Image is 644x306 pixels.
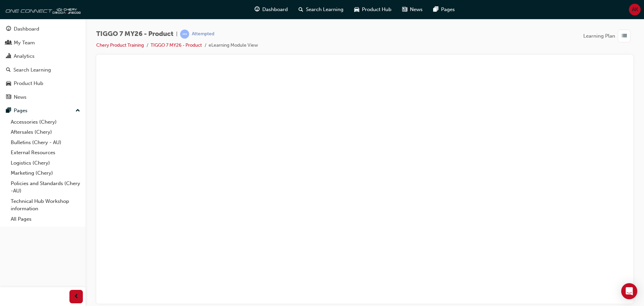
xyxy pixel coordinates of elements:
[14,93,26,101] div: News
[3,91,83,103] a: News
[249,3,293,16] a: guage-iconDashboard
[3,104,83,117] button: Pages
[6,81,11,87] span: car-icon
[14,107,28,115] div: Pages
[354,5,359,14] span: car-icon
[14,25,39,33] div: Dashboard
[96,30,173,38] span: TIGGO 7 MY26 - Product
[306,6,343,13] span: Search Learning
[3,21,83,104] button: DashboardMy TeamAnalyticsSearch LearningProduct HubNews
[6,53,11,59] span: chart-icon
[3,3,80,16] img: oneconnect
[8,127,83,137] a: Aftersales (Chery)
[13,66,51,74] div: Search Learning
[8,196,83,214] a: Technical Hub Workshop information
[14,80,43,87] div: Product Hub
[6,40,11,46] span: people-icon
[6,94,11,100] span: news-icon
[180,30,189,39] span: learningRecordVerb_ATTEMPT-icon
[96,42,144,48] a: Chery Product Training
[3,37,83,49] a: My Team
[14,52,35,60] div: Analytics
[621,283,637,299] div: Open Intercom Messenger
[176,30,177,38] span: |
[622,32,627,40] span: list-icon
[3,77,83,90] a: Product Hub
[397,3,428,16] a: news-iconNews
[8,168,83,178] a: Marketing (Chery)
[255,5,260,14] span: guage-icon
[151,42,202,48] a: TIGGO 7 MY26 - Product
[349,3,397,16] a: car-iconProduct Hub
[8,137,83,148] a: Bulletins (Chery - AU)
[3,50,83,62] a: Analytics
[6,26,11,32] span: guage-icon
[583,32,615,40] span: Learning Plan
[441,6,455,13] span: Pages
[8,178,83,196] a: Policies and Standards (Chery -AU)
[6,108,11,114] span: pages-icon
[428,3,460,16] a: pages-iconPages
[629,4,641,15] button: AK
[8,147,83,158] a: External Resources
[3,64,83,76] a: Search Learning
[14,39,35,47] div: My Team
[293,3,349,16] a: search-iconSearch Learning
[299,5,303,14] span: search-icon
[3,23,83,35] a: Dashboard
[410,6,423,13] span: News
[209,42,258,49] li: eLearning Module View
[6,67,11,73] span: search-icon
[74,293,79,301] span: prev-icon
[75,106,80,115] span: up-icon
[402,5,407,14] span: news-icon
[262,6,288,13] span: Dashboard
[8,214,83,224] a: All Pages
[8,117,83,127] a: Accessories (Chery)
[362,6,391,13] span: Product Hub
[433,5,438,14] span: pages-icon
[8,158,83,168] a: Logistics (Chery)
[583,30,633,42] button: Learning Plan
[632,6,638,13] span: AK
[192,31,214,37] div: Attempted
